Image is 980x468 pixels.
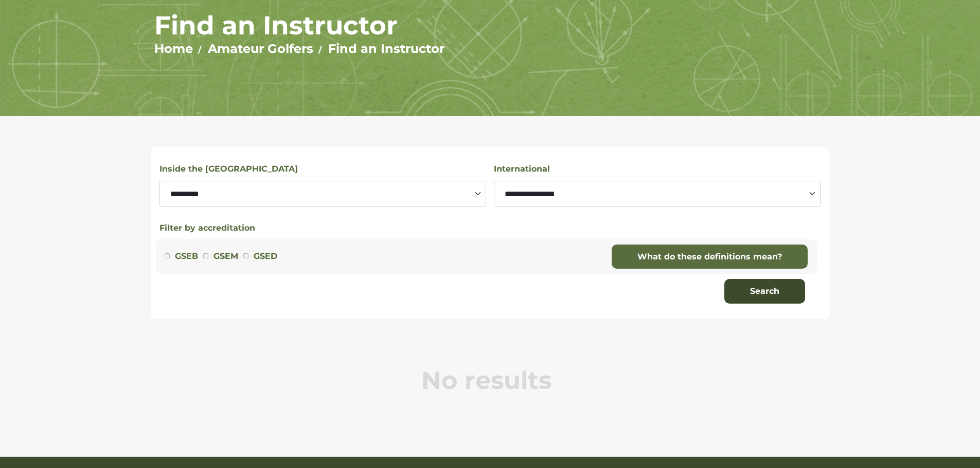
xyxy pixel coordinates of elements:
[159,222,255,234] button: Filter by accreditation
[156,365,817,395] p: No results
[159,162,298,176] label: Inside the [GEOGRAPHIC_DATA]
[328,41,444,56] a: Find an Instructor
[208,41,313,56] a: Amateur Golfers
[154,41,193,56] a: Home
[213,250,238,263] label: GSEM
[175,250,198,263] label: GSEB
[154,10,826,41] h1: Find an Instructor
[494,162,550,176] label: International
[254,250,277,263] label: GSED
[612,245,808,269] a: What do these definitions mean?
[724,279,805,304] button: Search
[159,181,486,207] select: Select a state
[494,181,821,207] select: Select a country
